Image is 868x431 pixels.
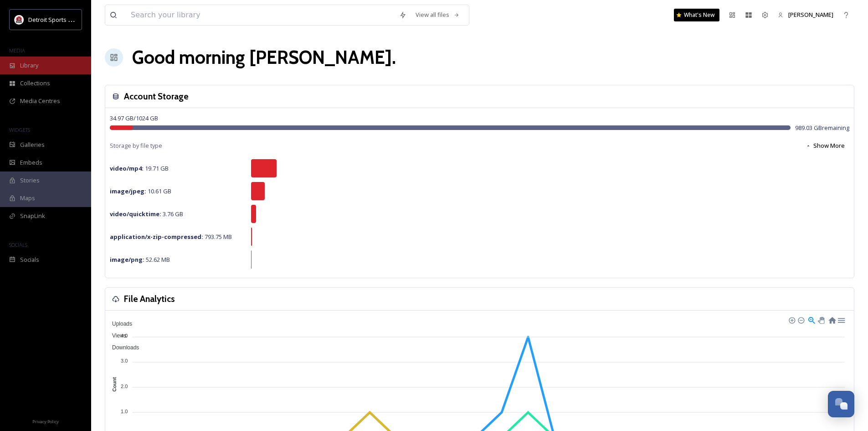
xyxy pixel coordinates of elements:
[20,61,38,70] span: Library
[20,255,39,264] span: Socials
[20,79,50,88] span: Collections
[110,210,161,218] strong: video/quicktime :
[828,316,836,323] div: Reset Zoom
[110,141,162,150] span: Storage by file type
[20,97,60,105] span: Media Centres
[807,316,815,323] div: Selection Zoom
[110,187,171,195] span: 10.61 GB
[20,176,40,185] span: Stories
[28,15,102,24] span: Detroit Sports Commission
[20,158,42,167] span: Embeds
[110,187,146,195] strong: image/jpeg :
[110,255,144,264] strong: image/png :
[105,344,139,351] span: Downloads
[9,126,30,133] span: WIDGETS
[788,317,795,323] div: Zoom In
[773,6,838,24] a: [PERSON_NAME]
[795,124,849,132] span: 989.03 GB remaining
[32,419,59,425] span: Privacy Policy
[110,164,169,172] span: 19.71 GB
[20,194,35,203] span: Maps
[126,5,395,25] input: Search your library
[124,90,189,103] h3: Account Storage
[124,292,175,306] h3: File Analytics
[110,233,203,241] strong: application/x-zip-compressed :
[20,212,45,220] span: SnapLink
[132,44,396,71] h1: Good morning [PERSON_NAME] .
[121,358,128,363] tspan: 3.0
[674,9,719,21] a: What's New
[837,316,845,323] div: Menu
[15,15,24,24] img: crop.webp
[801,137,849,155] button: Show More
[110,210,183,218] span: 3.76 GB
[121,409,128,414] tspan: 1.0
[788,10,833,19] span: [PERSON_NAME]
[818,317,823,322] div: Panning
[9,47,25,54] span: MEDIA
[20,140,45,149] span: Galleries
[110,114,158,122] span: 34.97 GB / 1024 GB
[121,333,128,338] tspan: 4.0
[9,241,27,248] span: SOCIALS
[105,332,127,339] span: Views
[797,317,804,323] div: Zoom Out
[112,377,117,392] text: Count
[828,391,854,417] button: Open Chat
[411,6,464,24] a: View all files
[105,321,132,327] span: Uploads
[110,255,170,264] span: 52.62 MB
[110,233,232,241] span: 793.75 MB
[121,383,128,389] tspan: 2.0
[110,164,144,172] strong: video/mp4 :
[32,415,59,426] a: Privacy Policy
